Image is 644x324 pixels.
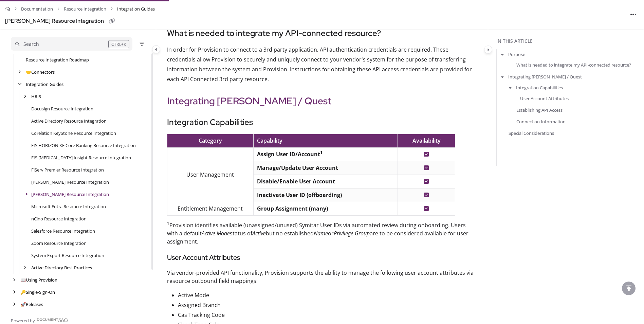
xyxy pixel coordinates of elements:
a: Corelation KeyStone Resource Integration [31,130,116,137]
div: Search [23,40,39,48]
a: Single-Sign-On [20,289,55,295]
a: Integration Capabilities [516,84,563,91]
p: Provision identifies available (unassigned/unused) Symitar User IDs via automated review during o... [167,221,477,246]
button: Filter [138,40,146,48]
span: 🤝 [26,69,31,75]
h3: Integration Capabilities [167,116,477,128]
a: System Export Resource Integration [31,252,104,259]
span: Capability [257,137,282,144]
em: Name [314,230,328,237]
span: 🔑 [20,289,26,295]
p: Cas Tracking Code [178,310,477,320]
div: arrow [11,289,18,295]
strong: Group Assignment (many) [257,205,328,212]
sup: 1 [320,150,323,156]
div: arrow [11,277,18,283]
button: Copy link of [107,16,117,27]
a: User Account Attributes [520,95,569,102]
p: User Management [171,170,250,180]
div: arrow [22,93,29,100]
a: Resource Integration Roadmap [26,56,89,63]
a: FiServ Premier Resource Integration [31,166,104,173]
a: Active Directory Resource Integration [31,118,107,124]
a: Connectors [26,69,55,75]
p: Entitlement Management [171,204,250,214]
button: Category toggle [152,45,160,53]
a: What is needed to integrate my API-connected resource? [516,61,631,68]
div: CTRL+K [108,40,129,48]
a: Microsoft Entra Resource Integration [31,203,106,210]
button: arrow [499,51,505,58]
span: 🚀 [20,301,26,307]
em: Active Mode [202,230,230,237]
button: arrow [507,84,513,91]
span: Integration Guides [117,4,155,14]
a: Connection Information [516,118,566,125]
h2: Integrating [PERSON_NAME] / Quest [167,94,477,108]
a: Home [5,4,10,14]
a: FIS IBS Insight Resource Integration [31,154,131,161]
a: Integration Guides [26,81,63,88]
span: Category [199,137,222,144]
a: nCino Resource Integration [31,215,87,222]
em: Active [252,230,266,237]
p: Active Mode [178,290,477,300]
sup: 1 [167,221,169,227]
h3: What is needed to integrate my API-connected resource? [167,27,477,39]
div: In this article [496,37,641,45]
strong: Disable/Enable User Account [257,178,335,185]
a: Salesforce Resource Integration [31,228,95,234]
button: arrow [499,73,505,80]
button: Category toggle [484,46,492,54]
em: Privilege Group [334,230,370,237]
strong: Manage/Update User Account [257,164,338,172]
a: Establishing API Access [516,106,563,113]
div: arrow [22,265,29,271]
span: 📖 [20,277,26,283]
a: Active Directory Best Practices [31,264,92,271]
a: Special Considerations [509,130,554,137]
a: FIS HORIZON XE Core Banking Resource Integration [31,142,136,149]
span: Powered by [11,317,35,324]
a: Jack Henry SilverLake Resource Integration [31,179,109,185]
a: Powered by Document360 - opens in a new tab [11,316,68,324]
p: Assigned Branch [178,300,477,310]
div: scroll to top [622,282,636,295]
div: arrow [16,81,23,88]
div: arrow [11,301,18,308]
a: Jack Henry Symitar Resource Integration [31,191,109,198]
a: Purpose [508,51,525,58]
strong: Inactivate User ID (offboarding) [257,191,342,199]
a: Docusign Resource Integration [31,105,93,112]
img: Document360 [37,318,68,322]
button: Search [11,37,132,51]
a: HRIS [31,93,41,100]
div: arrow [16,69,23,75]
div: [PERSON_NAME] Resource Integration [5,16,104,26]
a: Zoom Resource Integration [31,240,87,247]
button: Article more options [628,9,639,20]
a: Using Provision [20,276,57,283]
a: Documentation [21,4,53,14]
a: Resource Integration [64,4,106,14]
span: Availability [412,137,441,144]
strong: Assign User ID/Account [257,150,323,158]
p: In order for Provision to connect to a 3rd party application, API authentication credentials are ... [167,45,477,84]
a: Integrating [PERSON_NAME] / Quest [508,73,582,80]
a: Releases [20,301,43,308]
p: Via vendor-provided API functionality, Provision supports the ability to manage the following use... [167,269,477,285]
h4: User Account Attributes [167,252,477,264]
